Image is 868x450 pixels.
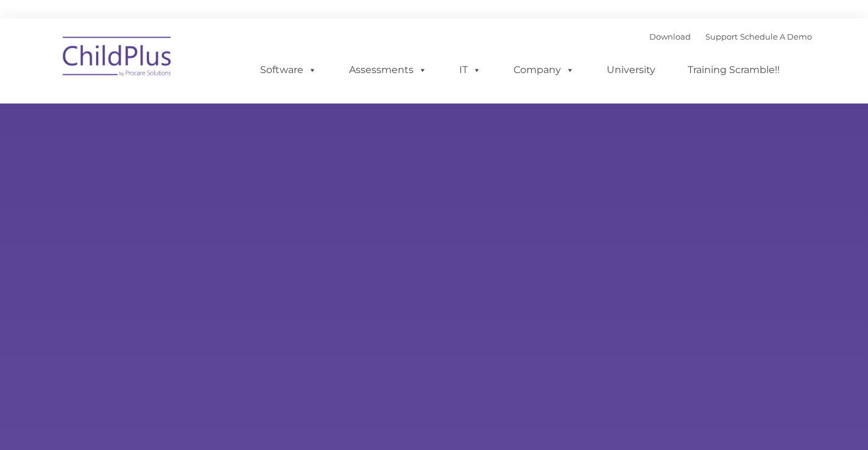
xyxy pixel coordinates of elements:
[447,58,493,82] a: IT
[676,58,792,82] a: Training Scramble!!
[57,28,178,89] img: ChildPlus by Procare Solutions
[649,32,691,41] a: Download
[337,58,439,82] a: Assessments
[501,58,587,82] a: Company
[705,32,738,41] a: Support
[248,58,329,82] a: Software
[649,32,812,41] font: |
[740,32,812,41] a: Schedule A Demo
[595,58,668,82] a: University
